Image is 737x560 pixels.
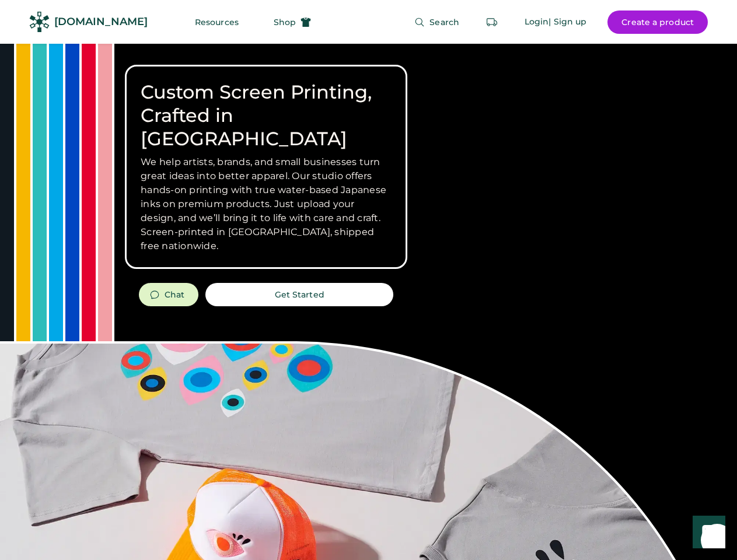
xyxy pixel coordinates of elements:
h3: We help artists, brands, and small businesses turn great ideas into better apparel. Our studio of... [141,155,392,253]
button: Search [400,10,473,34]
h1: Custom Screen Printing, Crafted in [GEOGRAPHIC_DATA] [141,80,392,150]
img: Rendered Logo - Screens [29,12,50,32]
button: Create a product [607,10,708,34]
button: Get Started [205,283,393,306]
button: Chat [139,283,198,306]
button: Retrieve an order [480,10,504,34]
div: Login [525,16,549,28]
div: | Sign up [549,16,586,28]
span: Search [429,18,459,26]
span: Shop [274,18,296,26]
button: Shop [260,10,325,34]
div: [DOMAIN_NAME] [54,15,148,29]
iframe: Front Chat [682,508,732,558]
button: Resources [181,10,253,34]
